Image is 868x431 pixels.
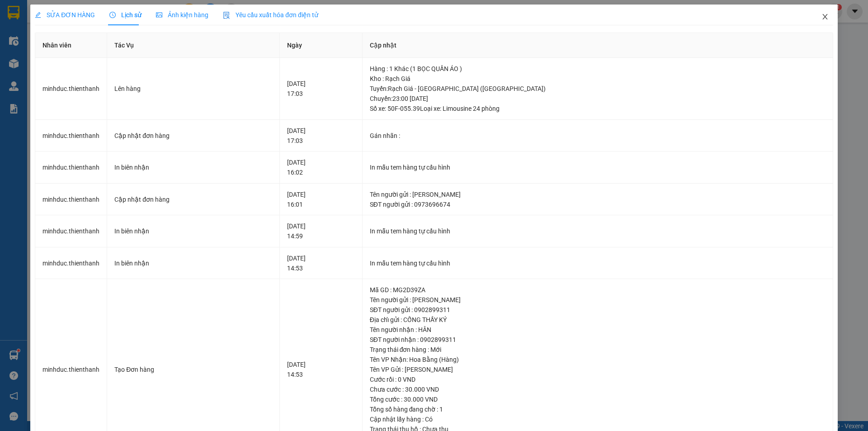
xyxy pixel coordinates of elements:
td: minhduc.thienthanh [35,247,107,279]
div: Địa chỉ gửi : CỐNG THẦY KÝ [370,315,826,325]
div: In biên nhận [114,162,272,172]
div: Chưa cước : 30.000 VND [370,384,826,394]
span: edit [35,12,41,18]
div: [DATE] 14:53 [287,360,355,379]
div: Tổng cước : 30.000 VND [370,394,826,404]
img: icon [223,12,230,19]
div: Cước rồi : 0 VND [370,374,826,384]
th: Tác Vụ [107,33,280,58]
th: Ngày [280,33,363,58]
div: [DATE] 17:03 [287,79,355,99]
td: minhduc.thienthanh [35,120,107,152]
div: In biên nhận [114,258,272,268]
span: clock-circle [109,12,116,18]
div: SĐT người gửi : 0902899311 [370,305,826,315]
span: Ảnh kiện hàng [156,11,208,19]
div: In mẫu tem hàng tự cấu hình [370,258,826,268]
div: Kho : Rạch Giá [370,74,826,84]
div: Mã GD : MG2D39ZA [370,285,826,295]
div: Tên VP Nhận: Hoa Bằng (Hàng) [370,355,826,365]
div: Tên người nhận : HÂN [370,325,826,335]
div: [DATE] 14:59 [287,221,355,241]
td: minhduc.thienthanh [35,215,107,247]
th: Cập nhật [363,33,833,58]
div: [DATE] 17:03 [287,126,355,146]
span: picture [156,12,162,18]
div: Tổng số hàng đang chờ : 1 [370,404,826,414]
span: close [821,13,829,20]
span: Lịch sử [109,11,142,19]
div: In biên nhận [114,226,272,236]
div: Cập nhật đơn hàng [114,194,272,204]
div: Cập nhật lấy hàng : Có [370,414,826,424]
div: In mẫu tem hàng tự cấu hình [370,162,826,172]
span: SỬA ĐƠN HÀNG [35,11,95,19]
div: SĐT người gửi : 0973696674 [370,199,826,209]
div: Tên người gửi : [PERSON_NAME] [370,295,826,305]
div: Lên hàng [114,84,272,94]
div: SĐT người nhận : 0902899311 [370,335,826,345]
span: Yêu cầu xuất hóa đơn điện tử [223,11,318,19]
th: Nhân viên [35,33,107,58]
td: minhduc.thienthanh [35,58,107,120]
div: Tên VP Gửi : [PERSON_NAME] [370,365,826,374]
div: Trạng thái đơn hàng : Mới [370,345,826,355]
div: Hàng : 1 Khác (1 BỌC QUẦN ÁO ) [370,64,826,74]
div: [DATE] 14:53 [287,253,355,273]
div: Tên người gửi : [PERSON_NAME] [370,189,826,199]
div: Gán nhãn : [370,131,826,141]
div: Cập nhật đơn hàng [114,131,272,141]
button: Close [812,5,838,30]
div: In mẫu tem hàng tự cấu hình [370,226,826,236]
div: [DATE] 16:02 [287,157,355,177]
td: minhduc.thienthanh [35,184,107,216]
td: minhduc.thienthanh [35,152,107,184]
div: Tạo Đơn hàng [114,365,272,374]
div: [DATE] 16:01 [287,189,355,209]
div: Tuyến : Rạch Giá - [GEOGRAPHIC_DATA] ([GEOGRAPHIC_DATA]) Chuyến: 23:00 [DATE] Số xe: 50F-055.39 L... [370,84,826,114]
